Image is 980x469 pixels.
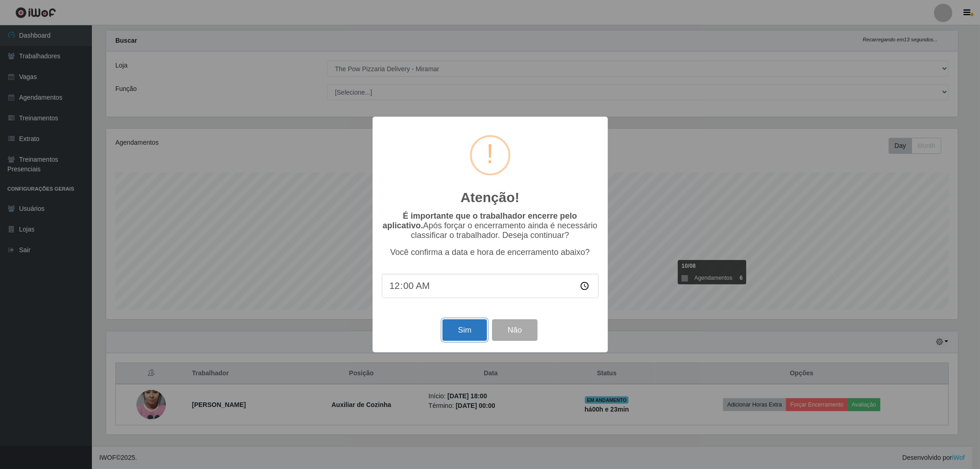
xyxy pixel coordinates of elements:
button: Sim [442,319,487,341]
h2: Atenção! [460,189,519,206]
button: Não [492,319,538,341]
p: Após forçar o encerramento ainda é necessário classificar o trabalhador. Deseja continuar? [382,211,599,240]
p: Você confirma a data e hora de encerramento abaixo? [382,248,599,257]
b: É importante que o trabalhador encerre pelo aplicativo. [383,211,577,230]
